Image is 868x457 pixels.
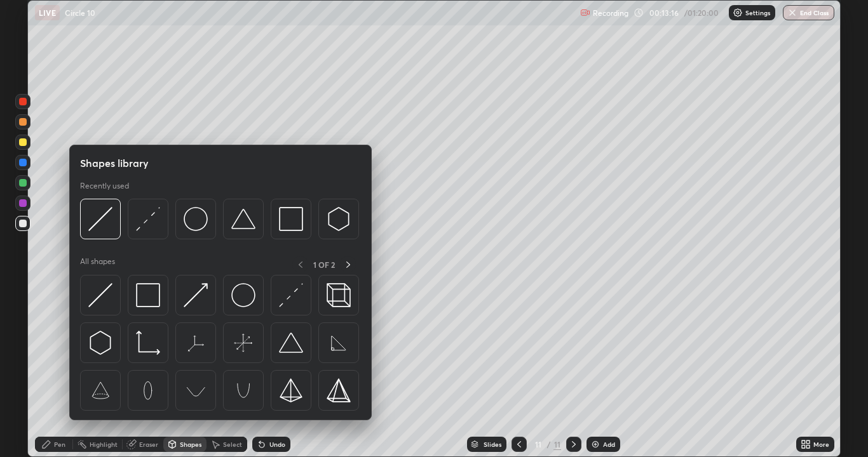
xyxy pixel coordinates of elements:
div: Select [223,441,242,447]
div: Add [603,441,615,447]
p: All shapes [80,256,115,272]
img: add-slide-button [590,439,600,449]
img: svg+xml;charset=utf-8,%3Csvg%20xmlns%3D%22http%3A%2F%2Fwww.w3.org%2F2000%2Fsvg%22%20width%3D%2234... [279,207,303,231]
img: svg+xml;charset=utf-8,%3Csvg%20xmlns%3D%22http%3A%2F%2Fwww.w3.org%2F2000%2Fsvg%22%20width%3D%2230... [184,283,208,307]
img: end-class-cross [787,8,797,18]
img: svg+xml;charset=utf-8,%3Csvg%20xmlns%3D%22http%3A%2F%2Fwww.w3.org%2F2000%2Fsvg%22%20width%3D%2234... [279,378,303,402]
img: svg+xml;charset=utf-8,%3Csvg%20xmlns%3D%22http%3A%2F%2Fwww.w3.org%2F2000%2Fsvg%22%20width%3D%2234... [136,283,160,307]
img: svg+xml;charset=utf-8,%3Csvg%20xmlns%3D%22http%3A%2F%2Fwww.w3.org%2F2000%2Fsvg%22%20width%3D%2235... [327,283,351,307]
p: Recently used [80,181,129,191]
img: svg+xml;charset=utf-8,%3Csvg%20xmlns%3D%22http%3A%2F%2Fwww.w3.org%2F2000%2Fsvg%22%20width%3D%2265... [231,378,255,402]
button: End Class [783,5,834,20]
img: svg+xml;charset=utf-8,%3Csvg%20xmlns%3D%22http%3A%2F%2Fwww.w3.org%2F2000%2Fsvg%22%20width%3D%2234... [327,378,351,402]
div: 11 [532,440,545,448]
p: Settings [745,10,770,16]
div: Slides [484,441,501,447]
img: svg+xml;charset=utf-8,%3Csvg%20xmlns%3D%22http%3A%2F%2Fwww.w3.org%2F2000%2Fsvg%22%20width%3D%2238... [279,331,303,355]
img: svg+xml;charset=utf-8,%3Csvg%20xmlns%3D%22http%3A%2F%2Fwww.w3.org%2F2000%2Fsvg%22%20width%3D%2230... [88,331,112,355]
img: svg+xml;charset=utf-8,%3Csvg%20xmlns%3D%22http%3A%2F%2Fwww.w3.org%2F2000%2Fsvg%22%20width%3D%2265... [327,331,351,355]
div: Undo [269,441,285,447]
img: svg+xml;charset=utf-8,%3Csvg%20xmlns%3D%22http%3A%2F%2Fwww.w3.org%2F2000%2Fsvg%22%20width%3D%2265... [136,378,160,402]
div: Eraser [139,441,158,447]
div: Pen [54,441,65,447]
img: svg+xml;charset=utf-8,%3Csvg%20xmlns%3D%22http%3A%2F%2Fwww.w3.org%2F2000%2Fsvg%22%20width%3D%2230... [88,283,112,307]
img: svg+xml;charset=utf-8,%3Csvg%20xmlns%3D%22http%3A%2F%2Fwww.w3.org%2F2000%2Fsvg%22%20width%3D%2230... [136,207,160,231]
div: More [813,441,829,447]
div: / [547,440,551,448]
img: svg+xml;charset=utf-8,%3Csvg%20xmlns%3D%22http%3A%2F%2Fwww.w3.org%2F2000%2Fsvg%22%20width%3D%2265... [231,331,255,355]
img: svg+xml;charset=utf-8,%3Csvg%20xmlns%3D%22http%3A%2F%2Fwww.w3.org%2F2000%2Fsvg%22%20width%3D%2233... [136,331,160,355]
div: 11 [553,439,561,450]
img: svg+xml;charset=utf-8,%3Csvg%20xmlns%3D%22http%3A%2F%2Fwww.w3.org%2F2000%2Fsvg%22%20width%3D%2265... [184,331,208,355]
img: svg+xml;charset=utf-8,%3Csvg%20xmlns%3D%22http%3A%2F%2Fwww.w3.org%2F2000%2Fsvg%22%20width%3D%2230... [327,207,351,231]
img: svg+xml;charset=utf-8,%3Csvg%20xmlns%3D%22http%3A%2F%2Fwww.w3.org%2F2000%2Fsvg%22%20width%3D%2230... [88,207,112,231]
p: 1 OF 2 [313,260,335,270]
img: svg+xml;charset=utf-8,%3Csvg%20xmlns%3D%22http%3A%2F%2Fwww.w3.org%2F2000%2Fsvg%22%20width%3D%2236... [231,283,255,307]
img: svg+xml;charset=utf-8,%3Csvg%20xmlns%3D%22http%3A%2F%2Fwww.w3.org%2F2000%2Fsvg%22%20width%3D%2236... [184,207,208,231]
h5: Shapes library [80,156,149,171]
p: LIVE [39,8,56,18]
div: Highlight [90,441,118,447]
div: Shapes [180,441,201,447]
img: svg+xml;charset=utf-8,%3Csvg%20xmlns%3D%22http%3A%2F%2Fwww.w3.org%2F2000%2Fsvg%22%20width%3D%2230... [279,283,303,307]
p: Circle 10 [65,8,95,18]
img: svg+xml;charset=utf-8,%3Csvg%20xmlns%3D%22http%3A%2F%2Fwww.w3.org%2F2000%2Fsvg%22%20width%3D%2265... [88,378,112,402]
img: svg+xml;charset=utf-8,%3Csvg%20xmlns%3D%22http%3A%2F%2Fwww.w3.org%2F2000%2Fsvg%22%20width%3D%2265... [184,378,208,402]
p: Recording [593,8,628,18]
img: class-settings-icons [733,8,743,18]
img: svg+xml;charset=utf-8,%3Csvg%20xmlns%3D%22http%3A%2F%2Fwww.w3.org%2F2000%2Fsvg%22%20width%3D%2238... [231,207,255,231]
img: recording.375f2c34.svg [580,8,590,18]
